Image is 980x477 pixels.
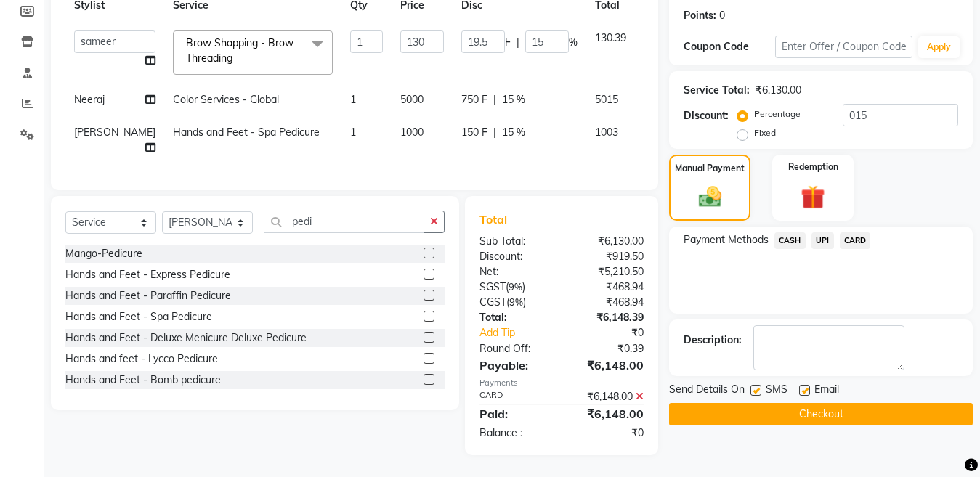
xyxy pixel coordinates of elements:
[350,126,356,139] span: 1
[469,280,562,295] div: ( )
[502,92,525,107] span: 15 %
[788,160,838,174] label: Redemption
[517,35,519,50] span: |
[65,351,218,367] div: Hands and feet - Lycco Pedicure
[562,234,655,249] div: ₹6,130.00
[684,232,769,248] span: Payment Methods
[562,310,655,325] div: ₹6,148.39
[793,182,833,212] img: _gift.svg
[65,246,142,261] div: Mango-Pedicure
[461,125,487,140] span: 150 F
[684,8,716,23] div: Points:
[469,249,562,264] div: Discount:
[479,280,506,293] span: SGST
[754,126,776,139] label: Fixed
[840,232,871,249] span: CARD
[469,234,562,249] div: Sub Total:
[493,92,496,107] span: |
[719,8,725,23] div: 0
[562,341,655,356] div: ₹0.39
[400,126,424,139] span: 1000
[669,403,973,425] button: Checkout
[469,389,562,404] div: CARD
[350,93,356,106] span: 1
[65,372,221,388] div: Hands and Feet - Bomb pedicure
[774,232,806,249] span: CASH
[562,295,655,310] div: ₹468.94
[595,126,618,139] span: 1003
[754,107,801,121] label: Percentage
[173,126,320,139] span: Hands and Feet - Spa Pedicure
[569,35,578,50] span: %
[766,382,787,400] span: SMS
[493,125,496,140] span: |
[469,405,562,423] div: Paid:
[232,52,239,65] a: x
[469,310,562,325] div: Total:
[775,36,912,58] input: Enter Offer / Coupon Code
[684,83,750,98] div: Service Total:
[469,264,562,280] div: Net:
[684,108,729,123] div: Discount:
[562,356,655,374] div: ₹6,148.00
[562,389,655,404] div: ₹6,148.00
[186,36,293,65] span: Brow Shapping - Brow Threading
[684,39,775,54] div: Coupon Code
[505,35,511,50] span: F
[469,341,562,356] div: Round Off:
[173,93,279,106] span: Color Services - Global
[692,184,729,210] img: _cash.svg
[65,309,212,325] div: Hands and Feet - Spa Pedicure
[469,356,562,374] div: Payable:
[74,126,155,139] span: [PERSON_NAME]
[65,267,230,282] div: Hands and Feet - Express Pedicure
[264,211,424,233] input: Search or Scan
[811,232,834,249] span: UPI
[509,296,523,308] span: 9%
[461,92,487,107] span: 750 F
[469,295,562,310] div: ( )
[74,93,105,106] span: Neeraj
[65,288,231,303] div: Hands and Feet - Paraffin Pedicure
[595,93,618,106] span: 5015
[502,125,525,140] span: 15 %
[65,330,307,346] div: Hands and Feet - Deluxe Menicure Deluxe Pedicure
[756,83,801,98] div: ₹6,130.00
[509,281,522,293] span: 9%
[479,377,644,389] div: Payments
[479,212,513,227] span: Total
[562,425,655,441] div: ₹0
[562,280,655,295] div: ₹468.94
[562,264,655,280] div: ₹5,210.50
[675,162,745,175] label: Manual Payment
[595,31,626,44] span: 130.39
[562,249,655,264] div: ₹919.50
[684,333,742,348] div: Description:
[400,93,424,106] span: 5000
[669,382,745,400] span: Send Details On
[469,325,577,341] a: Add Tip
[814,382,839,400] span: Email
[469,425,562,441] div: Balance :
[577,325,655,341] div: ₹0
[562,405,655,423] div: ₹6,148.00
[479,295,506,309] span: CGST
[918,36,960,58] button: Apply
